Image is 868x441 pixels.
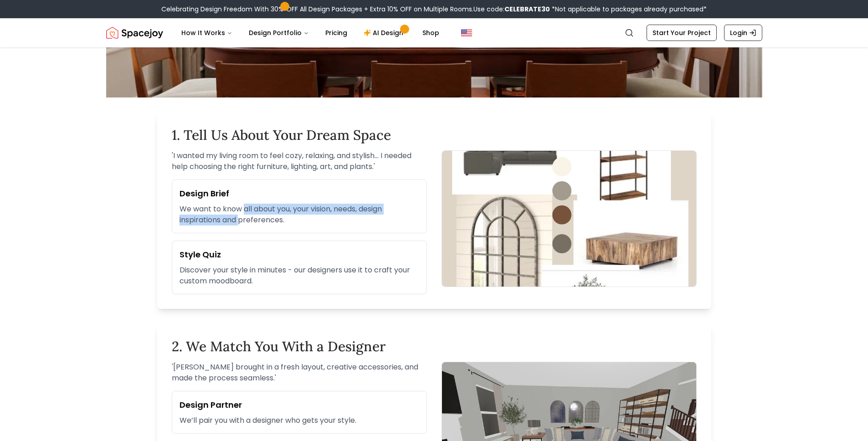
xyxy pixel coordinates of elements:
[174,24,447,42] nav: Main
[473,5,550,14] span: Use code:
[241,24,316,42] button: Design Portfolio
[461,27,472,38] img: United States
[106,24,163,42] img: Spacejoy Logo
[172,150,427,172] p: ' I wanted my living room to feel cozy, relaxing, and stylish... I needed help choosing the right...
[647,25,717,41] a: Start Your Project
[174,24,240,42] button: How It Works
[180,248,419,261] h3: Style Quiz
[356,24,413,42] a: AI Design
[106,18,762,47] nav: Global
[161,5,707,14] div: Celebrating Design Freedom With 30% OFF All Design Packages + Extra 10% OFF on Multiple Rooms.
[172,362,427,384] p: ' [PERSON_NAME] brought in a fresh layout, creative accessories, and made the process seamless. '
[106,24,163,42] a: Spacejoy
[180,265,419,287] p: Discover your style in minutes - our designers use it to craft your custom moodboard.
[442,150,697,287] img: Design brief form
[415,24,447,42] a: Shop
[172,338,697,354] h2: 2. We Match You With a Designer
[724,25,762,41] a: Login
[180,187,419,200] h3: Design Brief
[180,204,419,226] p: We want to know all about you, your vision, needs, design inspirations and preferences.
[318,24,354,42] a: Pricing
[172,127,697,143] h2: 1. Tell Us About Your Dream Space
[550,5,707,14] span: *Not applicable to packages already purchased*
[180,399,419,411] h3: Design Partner
[504,5,550,14] b: CELEBRATE30
[180,415,419,426] p: We’ll pair you with a designer who gets your style.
